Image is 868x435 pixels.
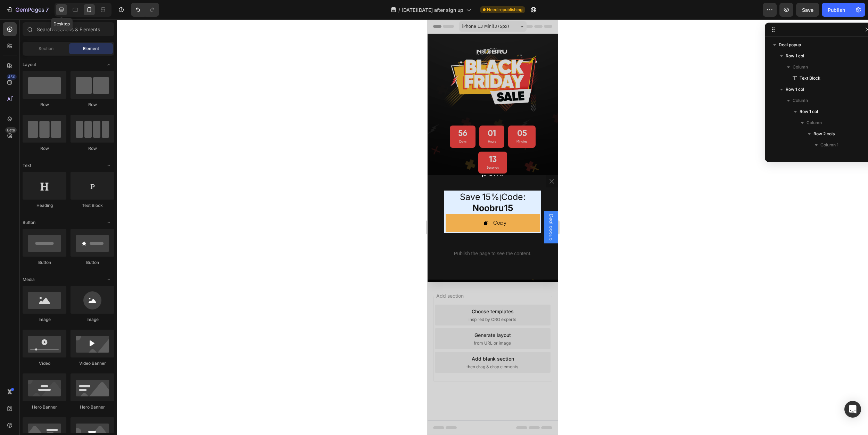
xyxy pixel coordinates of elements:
[103,59,114,70] span: Toggle open
[793,64,808,71] span: Column
[7,74,17,80] div: 450
[131,3,159,17] div: Undo/Redo
[23,316,66,323] div: Image
[807,119,822,126] span: Column
[786,53,804,59] span: Row 1 col
[3,3,52,17] button: 7
[23,360,66,366] div: Video
[802,7,813,13] span: Save
[428,19,558,435] iframe: Design area
[844,401,861,418] div: Open Intercom Messenger
[23,62,36,68] span: Layout
[71,145,114,152] div: Row
[23,22,114,36] input: Search Sections & Elements
[796,3,819,17] button: Save
[793,97,808,104] span: Column
[23,202,66,209] div: Heading
[103,217,114,228] span: Toggle open
[71,360,114,366] div: Video Banner
[46,6,49,14] p: 7
[779,41,801,48] span: Deal popup
[23,162,31,169] span: Text
[71,259,114,266] div: Button
[23,276,35,283] span: Media
[71,202,114,209] div: Text Block
[23,102,66,108] div: Row
[103,274,114,285] span: Toggle open
[5,127,17,133] div: Beta
[39,46,53,52] span: Section
[23,259,66,266] div: Button
[820,142,838,148] span: Column 1
[813,130,835,137] span: Row 2 cols
[83,46,99,52] span: Element
[800,108,818,115] span: Row 1 col
[23,404,66,410] div: Hero Banner
[103,160,114,171] span: Toggle open
[71,102,114,108] div: Row
[23,145,66,152] div: Row
[828,6,845,14] div: Publish
[23,219,35,226] span: Button
[71,404,114,410] div: Hero Banner
[398,6,400,14] span: /
[800,75,820,82] span: Text Block
[487,7,522,13] span: Need republishing
[822,3,851,17] button: Publish
[827,153,843,160] span: Column
[402,6,463,14] span: [DATE][DATE] after sign up
[71,316,114,323] div: Image
[786,86,804,93] span: Row 1 col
